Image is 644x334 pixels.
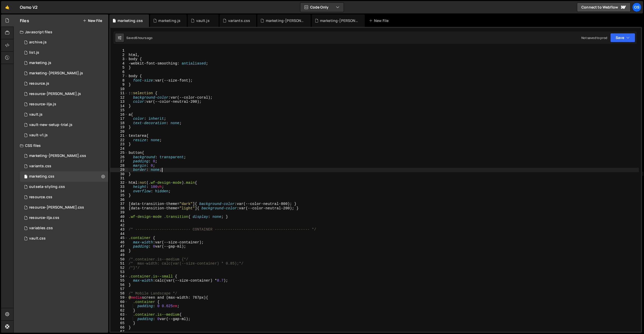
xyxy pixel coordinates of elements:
div: 62 [110,308,128,313]
a: 🤙 [1,1,14,13]
div: marketing.js [29,61,51,65]
div: 16596/45133.js [20,109,108,120]
button: Save [610,33,635,42]
div: 16596/45152.js [20,120,108,130]
div: 6 [110,70,128,74]
div: 55 [110,279,128,283]
div: vault-v1.js [29,133,48,138]
div: 40 [110,215,128,219]
div: 1 [110,49,128,53]
div: 57 [110,287,128,291]
div: 9 [110,83,128,87]
div: 46 [110,240,128,245]
div: 12 [110,96,128,100]
div: resource-[PERSON_NAME].css [29,205,84,210]
div: 23 [110,142,128,147]
div: 20 [110,130,128,134]
div: 30 [110,172,128,177]
div: marketing-[PERSON_NAME].css [266,18,304,23]
div: 25 [110,151,128,155]
div: 54 [110,274,128,279]
div: 16596/45424.js [20,68,108,78]
div: 16596/45154.css [20,223,108,233]
div: outseta-styling.css [29,185,65,189]
div: variants.css [228,18,250,23]
div: 48 [110,249,128,253]
h2: Files [20,18,29,23]
div: 31 [110,176,128,181]
div: 43 [110,227,128,232]
div: resource-[PERSON_NAME].js [29,92,81,96]
div: 22 [110,138,128,142]
div: 37 [110,202,128,206]
div: 16596/45511.css [20,161,108,171]
div: vault.js [196,18,210,23]
div: 26 [110,155,128,160]
div: 42 [110,223,128,228]
div: 51 [110,261,128,266]
div: 61 [110,304,128,308]
div: marketing.css [118,18,143,23]
div: 2 [110,53,128,57]
div: 58 [110,291,128,296]
div: marketing.js [158,18,180,23]
div: 11 [110,91,128,96]
div: 44 [110,232,128,236]
div: 59 [110,296,128,300]
div: 41 [110,219,128,223]
div: 27 [110,159,128,164]
div: 7 [110,74,128,78]
div: 28 [110,164,128,168]
div: 49 [110,253,128,257]
div: resource-ilja.js [29,102,56,107]
div: 16596/46210.js [20,37,108,47]
div: 16596/46198.css [20,213,108,223]
div: 16596/46199.css [20,192,108,202]
a: Os [632,3,641,12]
div: variables.css [29,226,53,230]
div: 64 [110,317,128,321]
button: New File [83,19,102,23]
div: 67 [110,330,128,334]
div: Not saved to prod [581,36,607,40]
div: Osmo V2 [20,4,38,10]
div: 35 [110,193,128,198]
div: 16596/45151.js [20,47,108,58]
div: 39 [110,210,128,215]
div: New File [369,18,391,23]
div: marketing.css [29,174,54,179]
div: 33 [110,185,128,189]
div: 50 [110,257,128,262]
div: 60 [110,300,128,304]
div: 16596/45422.js [20,58,108,68]
div: 16596/46194.js [20,89,108,99]
div: 66 [110,325,128,330]
div: vault.js [29,112,43,117]
div: 16596/45156.css [20,182,108,192]
div: 10 [110,87,128,91]
button: Code Only [300,3,344,12]
div: archive.js [29,40,47,45]
div: 65 [110,321,128,325]
div: 21 [110,134,128,138]
div: vault.css [29,236,46,241]
div: 18 [110,121,128,125]
div: 14 [110,104,128,108]
div: 16596/45446.css [20,171,108,182]
div: marketing-[PERSON_NAME].js [29,71,83,76]
div: Javascript files [14,27,108,37]
div: 16 [110,113,128,117]
div: list.js [29,50,39,55]
div: 36 [110,198,128,202]
div: 38 [110,206,128,211]
div: 3 [110,57,128,61]
div: 8 [110,78,128,83]
div: 19 [110,125,128,130]
div: 16596/46183.js [20,78,108,89]
div: 29 [110,168,128,172]
div: resource.js [29,81,49,86]
div: 16596/45132.js [20,130,108,140]
div: 5 [110,66,128,70]
div: 52 [110,266,128,270]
